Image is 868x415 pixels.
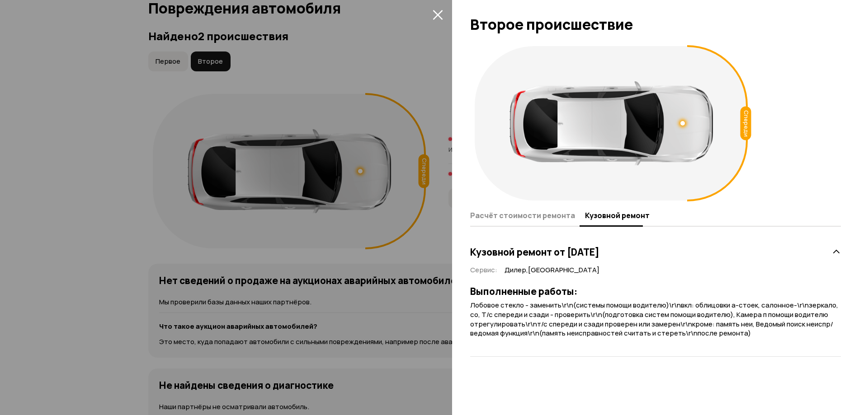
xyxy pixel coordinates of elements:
[741,107,751,140] div: Спереди
[470,285,841,297] h3: Выполненные работы:
[470,265,497,275] span: Сервис :
[430,7,445,22] button: закрыть
[585,211,650,220] span: Кузовной ремонт
[470,300,838,338] span: Лобовое стекло - заменить\r\n(системы помощи водителю)\r\nвкл: облицовки a-стоек, салонное-\r\nзе...
[505,266,599,275] span: Дилер , [GEOGRAPHIC_DATA]
[470,246,599,258] h3: Кузовной ремонт от [DATE]
[470,211,575,220] span: Расчёт стоимости ремонта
